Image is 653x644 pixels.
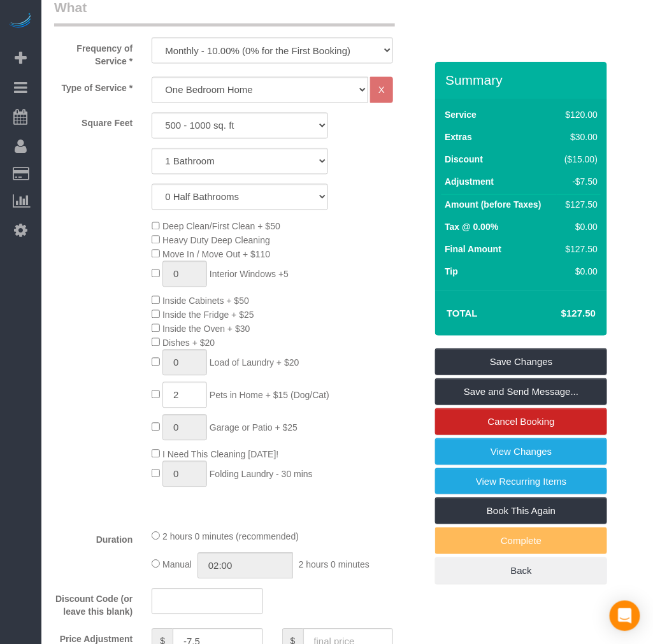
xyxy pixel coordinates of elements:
a: Save and Send Message... [435,378,607,405]
strong: Total [447,308,478,318]
a: Cancel Booking [435,408,607,435]
span: Interior Windows +5 [210,269,289,280]
a: View Recurring Items [435,468,607,495]
span: Move In / Move Out + $110 [162,250,270,260]
span: Heavy Duty Deep Cleaning [162,236,270,246]
div: $0.00 [560,220,598,233]
h3: Summary [445,73,601,87]
label: Adjustment [445,175,494,188]
span: 2 hours 0 minutes (recommended) [162,532,299,542]
div: Open Intercom Messenger [610,601,640,631]
label: Duration [45,529,142,547]
span: Load of Laundry + $20 [210,358,299,368]
span: 2 hours 0 minutes [299,560,370,570]
label: Extras [445,131,472,143]
label: Frequency of Service * [45,38,142,68]
div: $127.50 [560,198,598,211]
span: Manual [162,560,192,570]
span: Garage or Patio + $25 [210,423,298,433]
a: Book This Again [435,497,607,524]
div: -$7.50 [560,175,598,188]
label: Type of Service * [45,77,142,94]
span: Deep Clean/First Clean + $50 [162,222,280,232]
div: $127.50 [560,243,598,255]
div: $120.00 [560,108,598,121]
label: Discount Code (or leave this blank) [45,589,142,619]
span: Inside Cabinets + $50 [162,296,249,306]
span: Inside the Oven + $30 [162,324,250,334]
label: Final Amount [445,243,501,255]
a: View Changes [435,438,607,465]
h4: $127.50 [523,308,596,319]
label: Service [445,108,477,121]
span: Inside the Fridge + $25 [162,310,254,320]
span: I Need This Cleaning [DATE]! [162,450,278,460]
div: $0.00 [560,265,598,278]
a: Save Changes [435,348,607,375]
label: Tax @ 0.00% [445,220,498,233]
div: $30.00 [560,131,598,143]
span: Dishes + $20 [162,338,215,348]
div: ($15.00) [560,153,598,166]
label: Square Feet [45,113,142,130]
label: Amount (before Taxes) [445,198,541,211]
a: Back [435,557,607,584]
img: Automaid Logo [8,13,33,31]
span: Pets in Home + $15 (Dog/Cat) [210,390,329,401]
label: Tip [445,265,458,278]
span: Folding Laundry - 30 mins [210,469,313,480]
label: Discount [445,153,483,166]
